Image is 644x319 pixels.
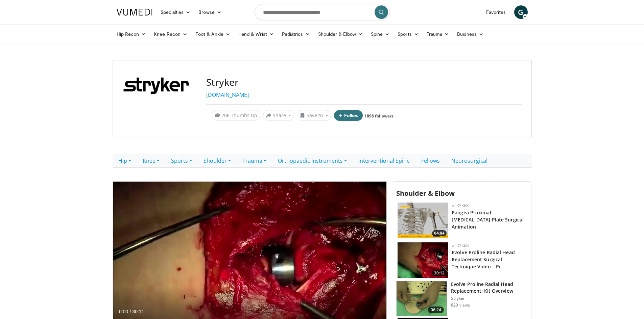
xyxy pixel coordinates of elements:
a: Stryker [452,242,469,248]
span: / [130,309,131,314]
a: Business [453,27,487,41]
a: Orthopaedic Instruments [272,154,353,168]
a: 30:12 [398,242,448,278]
h3: Evolve Proline Radial Head Replacement: Kit Overview [451,281,527,294]
span: 04:04 [432,230,447,236]
button: Follow [334,110,363,121]
p: 820 views [451,302,470,308]
a: Pediatrics [278,27,314,41]
img: 64cb395d-a0e2-4f85-9b10-a0afb4ea2778.150x105_q85_crop-smart_upscale.jpg [397,281,447,316]
a: Shoulder [198,154,237,168]
a: Sports [393,27,423,41]
a: Stryker [452,203,469,208]
a: Sports [165,154,198,168]
span: 206 [221,112,230,118]
button: Share [263,110,294,121]
a: Trauma [237,154,272,168]
span: 30:11 [132,309,144,314]
a: G [514,5,528,19]
p: Stryker [451,296,527,301]
a: Hip [113,154,137,168]
a: Spine [367,27,393,41]
a: 1898 followers [364,113,393,119]
a: Browse [194,5,225,19]
span: Shoulder & Elbow [396,189,455,198]
img: VuMedi Logo [117,9,152,16]
a: 06:24 Evolve Proline Radial Head Replacement: Kit Overview Stryker 820 views [396,281,527,317]
a: [DOMAIN_NAME] [206,91,249,99]
h3: Stryker [206,77,522,88]
span: 06:24 [428,307,444,313]
a: 206 Thumbs Up [212,110,260,121]
a: Foot & Ankle [191,27,234,41]
a: Knee [137,154,165,168]
span: 0:00 [119,309,128,314]
a: Neurosurgical [446,154,493,168]
a: Knee Recon [150,27,191,41]
a: Pangea Proximal [MEDICAL_DATA] Plate Surgical Animation [452,209,524,230]
input: Search topics, interventions [255,4,390,20]
img: 2be6333d-7397-45af-9cf2-bc7eead733e6.150x105_q85_crop-smart_upscale.jpg [398,242,448,278]
a: Trauma [423,27,453,41]
a: Fellows [415,154,446,168]
a: Hip Recon [113,27,150,41]
button: Save to [297,110,331,121]
span: 30:12 [432,270,447,276]
img: e62b31b1-b8dd-47e5-87b8-3ff1218e55fe.150x105_q85_crop-smart_upscale.jpg [398,203,448,238]
a: Shoulder & Elbow [314,27,367,41]
a: Specialties [157,5,195,19]
a: Interventional Spine [353,154,415,168]
a: 04:04 [398,203,448,238]
a: Favorites [482,5,510,19]
a: Hand & Wrist [234,27,278,41]
a: Evolve Proline Radial Head Replacement Surgical Technique Video – Pr… [452,249,515,270]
